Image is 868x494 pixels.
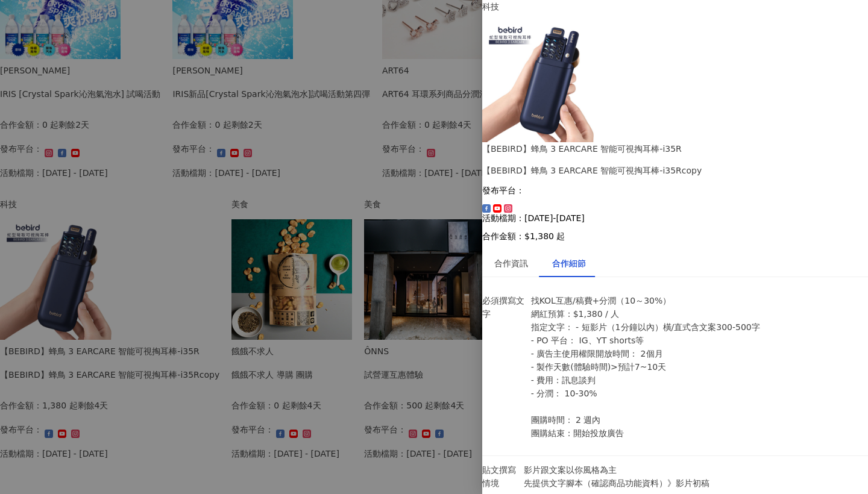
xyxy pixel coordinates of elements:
[531,294,768,440] p: 找KOL互惠/稿費+分潤（10～30%） 網紅預算：$1,380 / 人 指定文字： - 短影片（1分鐘以內）橫/直式含文案300-500字 - PO 平台： IG、YT shorts等 - 廣...
[482,294,525,320] p: 必須撰寫文字
[482,213,868,223] p: 活動檔期：[DATE]-[DATE]
[524,463,725,490] p: 影片跟文案以你風格為主 先提供文字腳本（確認商品功能資料）》影片初稿
[482,22,603,142] img: 【BEBIRD】蜂鳥 3 EARCARE 智能可視掏耳棒-i35R
[482,186,868,195] p: 發布平台：
[494,257,528,270] div: 合作資訊
[482,463,518,490] p: 貼文撰寫情境
[482,231,868,241] p: 合作金額： $1,380 起
[552,257,586,270] div: 合作細節
[482,164,868,177] div: 【BEBIRD】蜂鳥 3 EARCARE 智能可視掏耳棒-i35Rcopy
[482,142,868,155] div: 【BEBIRD】蜂鳥 3 EARCARE 智能可視掏耳棒-i35R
